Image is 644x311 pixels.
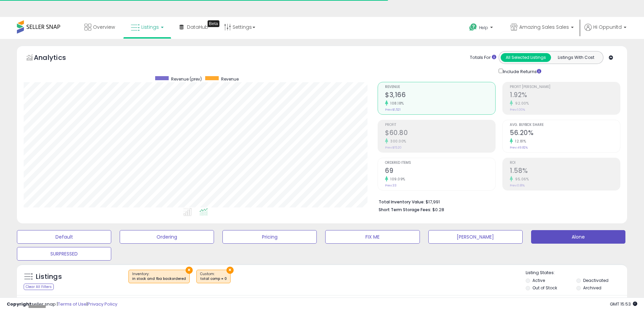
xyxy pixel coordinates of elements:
span: Amazing Sales Sales [519,24,569,30]
button: Alone [531,230,625,244]
button: [PERSON_NAME] [428,230,523,244]
h5: Analytics [34,53,79,64]
span: $0.28 [432,206,444,213]
span: Avg. Buybox Share [510,123,620,127]
p: Listing States: [526,270,627,276]
span: Inventory : [132,271,186,282]
a: Hi Oppunltd [585,24,626,39]
span: Revenue (prev) [171,76,202,82]
span: Revenue [385,85,495,89]
label: Deactivated [583,277,609,283]
small: 108.18% [388,101,404,106]
button: Listings With Cost [551,53,601,62]
div: Include Returns [494,67,549,75]
h2: 1.58% [510,167,620,176]
a: Listings [126,17,169,37]
span: Revenue [221,76,239,82]
small: 12.81% [513,139,526,144]
h2: $3,166 [385,91,495,100]
h2: 1.92% [510,91,620,100]
small: Prev: 33 [385,183,397,187]
span: Profit [385,123,495,127]
a: DataHub [174,17,213,37]
span: Help [479,25,488,30]
button: SURPRESSED [17,247,111,261]
span: Overview [93,24,115,30]
span: Custom: [200,271,227,282]
button: All Selected Listings [501,53,551,62]
span: Profit [PERSON_NAME] [510,85,620,89]
button: × [226,267,234,274]
button: Pricing [222,230,317,244]
small: 300.00% [388,139,406,144]
button: FIX ME [325,230,420,244]
div: seller snap | | [7,301,117,308]
small: Prev: 1.00% [510,108,525,112]
small: 95.06% [513,177,529,182]
h2: 69 [385,167,495,176]
button: Ordering [120,230,214,244]
i: Get Help [469,23,477,31]
button: Default [17,230,111,244]
a: Help [464,18,500,39]
label: Out of Stock [532,285,557,291]
small: Prev: $15.20 [385,146,402,150]
small: 92.00% [513,101,529,106]
span: Ordered Items [385,161,495,165]
button: × [186,267,193,274]
small: Prev: $1,521 [385,108,401,112]
small: Prev: 49.82% [510,146,528,150]
div: total comp = 0 [200,276,227,281]
b: Total Inventory Value: [379,199,425,205]
h5: Listings [36,272,62,282]
li: $17,991 [379,197,615,205]
div: Tooltip anchor [208,20,219,27]
a: Overview [79,17,120,37]
label: Active [532,277,545,283]
div: Totals For [470,54,496,61]
small: 109.09% [388,177,405,182]
strong: Copyright [7,301,31,307]
label: Archived [583,285,601,291]
b: Short Term Storage Fees: [379,207,431,213]
span: ROI [510,161,620,165]
div: in stock and fba backordered [132,276,186,281]
span: Hi Oppunltd [593,24,622,30]
a: Settings [219,17,260,37]
span: 2025-10-8 15:53 GMT [610,301,637,307]
span: DataHub [187,24,208,30]
h2: $60.80 [385,129,495,138]
h2: 56.20% [510,129,620,138]
small: Prev: 0.81% [510,183,525,187]
a: Amazing Sales Sales [505,17,579,39]
div: Clear All Filters [24,284,54,290]
span: Listings [141,24,159,30]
